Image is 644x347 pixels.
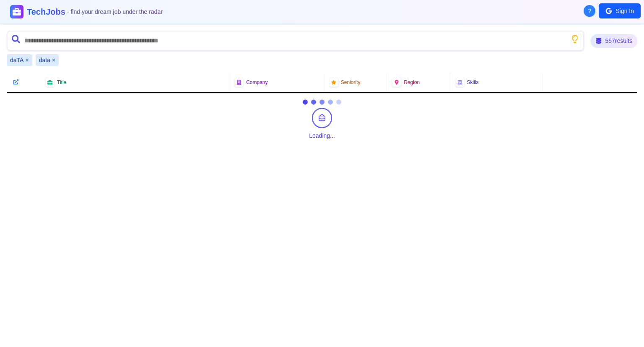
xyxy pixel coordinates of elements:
button: About Techjobs [584,5,595,17]
span: Region [404,79,420,86]
button: Show search tips [571,35,579,43]
button: Remove daTA filter [25,56,29,64]
span: daTA [10,56,23,64]
span: Title [57,79,66,86]
div: 557 results [591,34,637,47]
span: - find your dream job under the radar [67,8,163,15]
button: Remove data filter [52,56,55,64]
span: Company [246,79,267,86]
h1: TechJobs [27,6,163,18]
button: Sign In [599,3,641,18]
span: Seniority [341,79,361,86]
span: ? [588,7,592,15]
span: Skills [467,79,479,86]
span: data [39,56,50,64]
div: Loading... [309,131,335,140]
